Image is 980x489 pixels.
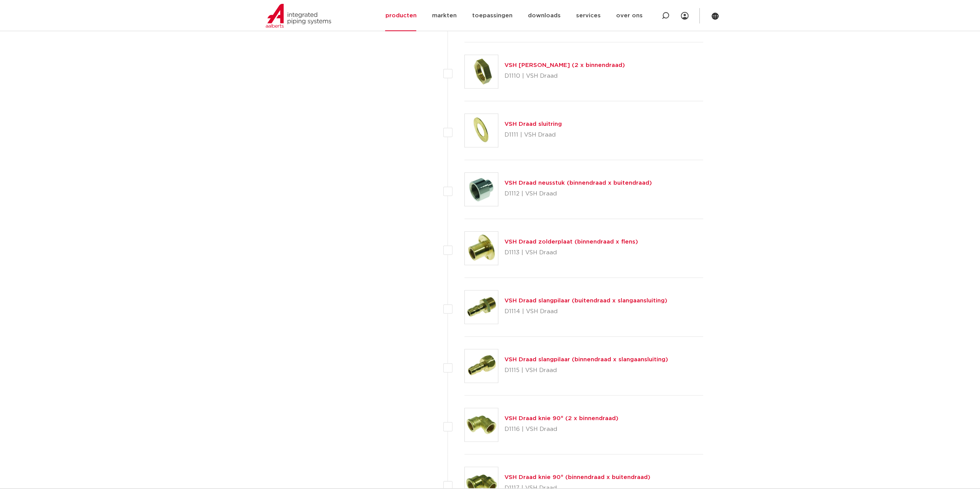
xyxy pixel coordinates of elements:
a: VSH Draad knie 90° (2 x binnendraad) [504,416,618,421]
p: D1114 | VSH Draad [504,305,667,318]
img: Thumbnail for VSH Draad knie 90° (2 x binnendraad) [465,408,498,441]
img: Thumbnail for VSH Draad slangpilaar (buitendraad x slangaansluiting) [465,290,498,324]
a: VSH Draad slangpilaar (buitendraad x slangaansluiting) [504,298,667,304]
p: D1112 | VSH Draad [504,188,652,200]
p: D1115 | VSH Draad [504,364,668,377]
img: Thumbnail for VSH Draad slangpilaar (binnendraad x slangaansluiting) [465,349,498,382]
p: D1110 | VSH Draad [504,70,625,82]
img: Thumbnail for VSH Draad sluitring [465,114,498,147]
p: D1113 | VSH Draad [504,247,638,259]
img: Thumbnail for VSH Draad neusstuk (binnendraad x buitendraad) [465,173,498,206]
a: VSH Draad slangpilaar (binnendraad x slangaansluiting) [504,357,668,362]
a: VSH Draad knie 90° (binnendraad x buitendraad) [504,474,650,480]
a: VSH [PERSON_NAME] (2 x binnendraad) [504,62,625,68]
p: D1111 | VSH Draad [504,129,562,141]
img: Thumbnail for VSH Draad moer (2 x binnendraad) [465,55,498,88]
a: VSH Draad zolderplaat (binnendraad x flens) [504,239,638,245]
a: VSH Draad sluitring [504,121,562,127]
p: D1116 | VSH Draad [504,423,618,436]
a: VSH Draad neusstuk (binnendraad x buitendraad) [504,180,652,186]
img: Thumbnail for VSH Draad zolderplaat (binnendraad x flens) [465,232,498,265]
